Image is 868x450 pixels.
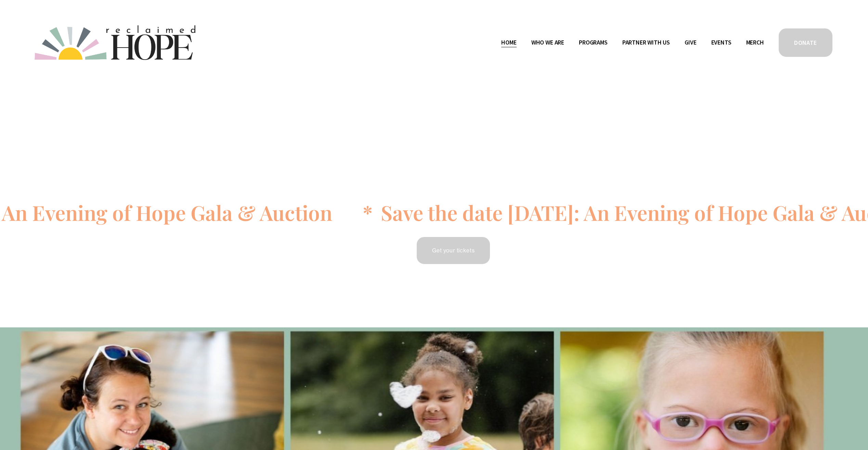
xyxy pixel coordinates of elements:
[35,25,195,60] img: Reclaimed Hope Initiative
[711,37,731,48] a: Events
[579,38,608,48] span: Programs
[531,37,564,48] a: folder dropdown
[746,37,764,48] a: Merch
[416,236,491,265] a: Get your tickets
[531,38,564,48] span: Who We Are
[622,37,670,48] a: folder dropdown
[579,37,608,48] a: folder dropdown
[622,38,670,48] span: Partner With Us
[778,27,833,58] a: DONATE
[685,37,696,48] a: Give
[501,37,516,48] a: Home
